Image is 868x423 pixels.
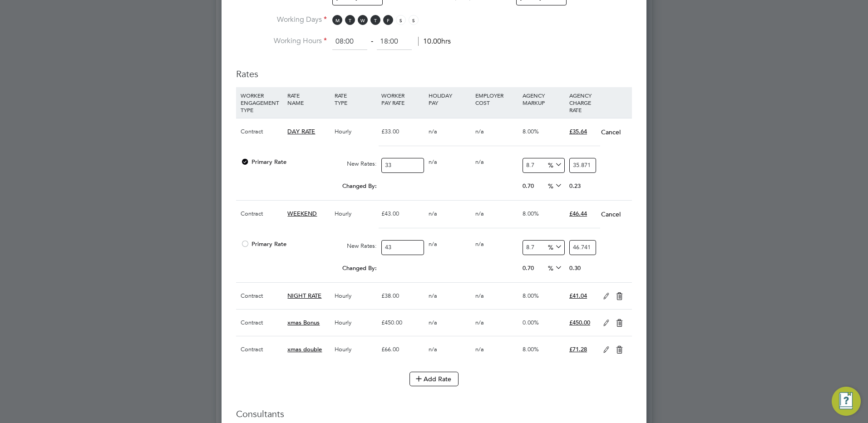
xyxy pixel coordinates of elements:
div: New Rates: [332,237,379,255]
label: Working Hours [236,36,327,46]
span: S [396,15,406,25]
div: AGENCY MARKUP [520,87,567,111]
span: n/a [429,210,437,217]
div: WORKER ENGAGEMENT TYPE [238,87,285,118]
div: WORKER PAY RATE [379,87,426,111]
div: Changed By: [238,260,379,277]
div: Contract [238,201,285,227]
span: £41.04 [569,292,587,300]
span: xmas double [287,345,322,353]
span: n/a [475,345,484,353]
span: 0.30 [569,264,581,272]
label: Working Days [236,15,327,25]
span: ‐ [369,37,375,46]
div: £33.00 [379,118,426,145]
span: 0.23 [569,182,581,190]
span: 0.00% [523,319,539,326]
div: £43.00 [379,201,426,227]
span: 8.00% [523,292,539,300]
span: £450.00 [569,319,590,326]
span: WEEKEND [287,210,317,217]
div: Hourly [332,336,379,363]
div: AGENCY CHARGE RATE [567,87,598,118]
span: Primary Rate [241,158,286,166]
div: £38.00 [379,283,426,309]
span: 8.00% [523,210,539,217]
span: NIGHT RATE [287,292,321,300]
button: Cancel [601,210,621,219]
h3: Rates [236,59,632,80]
input: 08:00 [332,34,367,50]
span: xmas Bonus [287,319,320,326]
span: % [545,262,563,272]
span: 0.70 [523,264,534,272]
div: Hourly [332,310,379,336]
span: 8.00% [523,128,539,135]
div: Contract [238,118,285,145]
span: % [545,241,563,251]
span: £46.44 [569,210,587,217]
span: n/a [475,240,484,248]
span: % [545,159,563,169]
span: DAY RATE [287,128,315,135]
div: Contract [238,310,285,336]
div: Hourly [332,118,379,145]
span: n/a [429,240,437,248]
button: Add Rate [409,372,459,386]
button: Engage Resource Center [832,387,861,416]
span: % [545,180,563,190]
span: £71.28 [569,345,587,353]
span: n/a [429,128,437,135]
h3: Consultants [236,408,632,420]
span: n/a [475,128,484,135]
div: Contract [238,336,285,363]
span: n/a [429,345,437,353]
span: S [409,15,419,25]
div: EMPLOYER COST [473,87,520,111]
div: Hourly [332,283,379,309]
span: M [332,15,342,25]
span: 10.00hrs [418,37,451,46]
div: New Rates: [332,155,379,172]
div: Hourly [332,201,379,227]
span: £35.64 [569,128,587,135]
span: 8.00% [523,345,539,353]
span: F [383,15,393,25]
span: 0.70 [523,182,534,190]
span: n/a [475,292,484,300]
div: Changed By: [238,177,379,195]
span: T [345,15,355,25]
span: n/a [429,319,437,326]
div: HOLIDAY PAY [426,87,473,111]
div: Contract [238,283,285,309]
span: n/a [475,210,484,217]
div: £66.00 [379,336,426,363]
span: W [358,15,368,25]
div: £450.00 [379,310,426,336]
span: T [370,15,380,25]
span: n/a [429,158,437,166]
span: n/a [475,158,484,166]
span: Primary Rate [241,240,286,248]
span: n/a [475,319,484,326]
div: RATE TYPE [332,87,379,111]
input: 17:00 [377,34,412,50]
div: RATE NAME [285,87,332,111]
button: Cancel [601,128,621,137]
span: n/a [429,292,437,300]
